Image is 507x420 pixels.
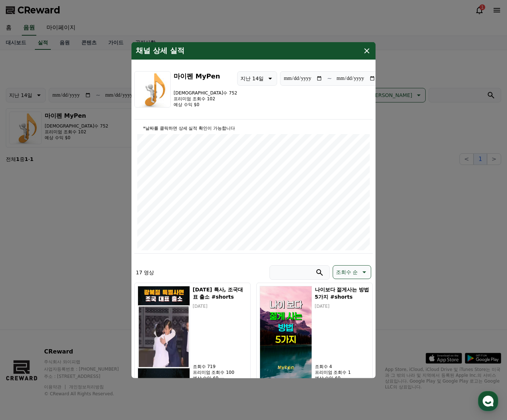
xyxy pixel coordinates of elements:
p: 예상 수익 $0 [315,375,369,381]
button: 조회수 순 [333,265,371,279]
p: 프리미엄 조회수 100 [193,369,247,375]
h3: 마이펜 MyPen [174,71,237,81]
h5: 나이보다 젊게사는 방법 5가지 #shorts [315,286,369,300]
a: 대화 [48,230,94,249]
p: 17 영상 [136,269,154,276]
span: 설정 [112,241,121,247]
p: [DATE] [193,303,247,309]
div: modal [131,42,376,378]
p: *날짜를 클릭하면 상세 실적 확인이 가능합니다 [137,125,370,131]
p: 조회수 순 [336,267,358,277]
p: [DATE] [315,303,369,309]
p: ~ [327,74,332,83]
p: 예상 수익 $0 [174,102,237,108]
img: 마이펜 MyPen [134,71,171,108]
p: 프리미엄 조회수 102 [174,96,237,102]
a: 설정 [94,230,139,249]
button: 지난 14일 [237,71,277,86]
a: 홈 [2,230,48,249]
button: 광복절 특사, 조국대표 출소 #shorts [DATE] 특사, 조국대표 출소 #shorts [DATE] 조회수 719 프리미엄 조회수 100 예상 수익 $0 [134,283,251,384]
h4: 채널 상세 실적 [136,47,184,55]
span: 대화 [66,242,75,247]
p: 프리미엄 조회수 1 [315,369,369,375]
h5: [DATE] 특사, 조국대표 출소 #shorts [193,286,247,300]
button: 나이보다 젊게사는 방법 5가지 #shorts 나이보다 젊게사는 방법 5가지 #shorts [DATE] 조회수 4 프리미엄 조회수 1 예상 수익 $0 [256,283,373,384]
span: 홈 [23,241,27,247]
p: 지난 14일 [240,73,264,84]
p: 조회수 4 [315,364,369,369]
p: [DEMOGRAPHIC_DATA]수 752 [174,90,237,96]
img: 나이보다 젊게사는 방법 5가지 #shorts [260,286,312,381]
img: 광복절 특사, 조국대표 출소 #shorts [138,286,190,381]
p: 조회수 719 [193,364,247,369]
p: 예상 수익 $0 [193,375,247,381]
